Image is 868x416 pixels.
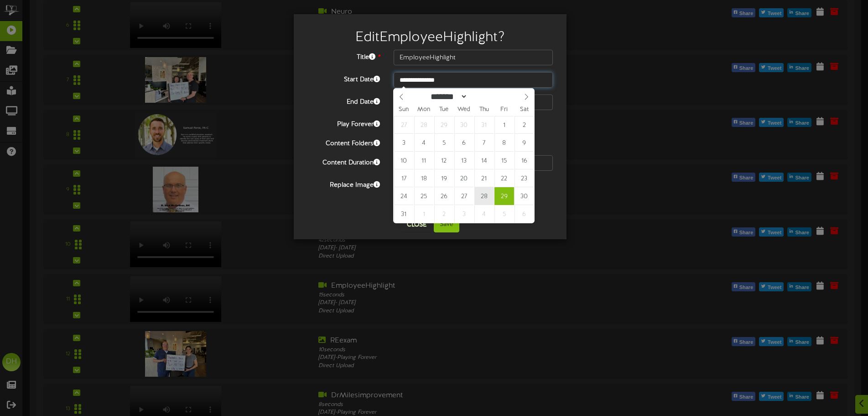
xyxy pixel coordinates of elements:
label: Title [301,50,387,62]
input: Year [468,92,500,101]
span: August 13, 2025 [454,152,474,169]
span: August 9, 2025 [515,134,534,152]
span: August 27, 2025 [454,187,474,205]
span: Fri [494,107,514,113]
span: September 6, 2025 [515,205,534,223]
span: August 25, 2025 [414,187,434,205]
span: September 1, 2025 [414,205,434,223]
h2: Edit EmployeeHighlight ? [307,30,553,45]
label: Replace Image [301,178,387,190]
span: August 10, 2025 [394,152,414,169]
span: Sun [394,107,414,113]
span: September 4, 2025 [474,205,494,223]
span: August 3, 2025 [394,134,414,152]
span: August 7, 2025 [474,134,494,152]
label: Start Date [301,72,387,84]
span: August 26, 2025 [434,187,454,205]
input: Title [394,50,553,65]
span: August 15, 2025 [494,152,514,169]
span: August 11, 2025 [414,152,434,169]
span: September 2, 2025 [434,205,454,223]
span: August 29, 2025 [494,187,514,205]
span: August 30, 2025 [515,187,534,205]
span: Mon [414,107,434,113]
span: August 22, 2025 [494,169,514,187]
span: Wed [454,107,474,113]
span: July 31, 2025 [474,116,494,134]
label: Content Folders [301,136,387,148]
span: August 24, 2025 [394,187,414,205]
span: July 28, 2025 [414,116,434,134]
span: Tue [434,107,454,113]
span: August 14, 2025 [474,152,494,169]
span: August 18, 2025 [414,169,434,187]
span: August 4, 2025 [414,134,434,152]
label: End Date [301,95,387,107]
button: Save [434,217,459,232]
span: August 1, 2025 [494,116,514,134]
span: September 5, 2025 [494,205,514,223]
span: August 5, 2025 [434,134,454,152]
span: August 23, 2025 [515,169,534,187]
span: August 2, 2025 [515,116,534,134]
label: Play Forever [301,117,387,129]
span: August 31, 2025 [394,205,414,223]
span: July 29, 2025 [434,116,454,134]
button: Close [401,217,432,232]
span: September 3, 2025 [454,205,474,223]
span: Thu [474,107,494,113]
span: August 16, 2025 [515,152,534,169]
label: Content Duration [301,155,387,168]
span: August 20, 2025 [454,169,474,187]
span: August 19, 2025 [434,169,454,187]
span: Sat [514,107,534,113]
span: August 28, 2025 [474,187,494,205]
span: July 30, 2025 [454,116,474,134]
span: August 21, 2025 [474,169,494,187]
span: August 12, 2025 [434,152,454,169]
span: August 8, 2025 [494,134,514,152]
span: August 6, 2025 [454,134,474,152]
span: July 27, 2025 [394,116,414,134]
span: August 17, 2025 [394,169,414,187]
